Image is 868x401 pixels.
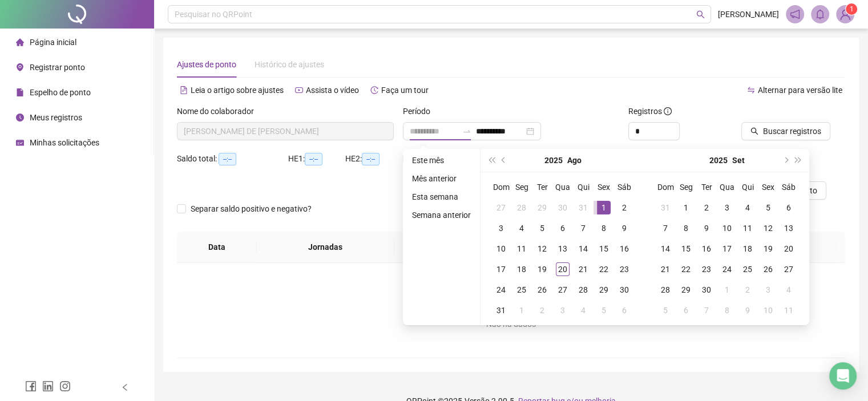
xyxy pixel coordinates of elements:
[782,303,796,317] div: 11
[491,280,511,300] td: 2025-08-24
[737,238,758,259] td: 2025-09-18
[494,242,508,256] div: 10
[700,283,713,297] div: 30
[597,283,611,297] div: 29
[594,280,614,300] td: 2025-08-29
[515,221,528,235] div: 4
[511,280,532,300] td: 2025-08-25
[362,153,380,165] span: --:--
[717,177,737,197] th: Qua
[614,197,635,218] td: 2025-08-02
[655,280,676,300] td: 2025-09-28
[597,242,611,256] div: 15
[532,259,552,280] td: 2025-08-19
[121,383,129,391] span: left
[614,300,635,321] td: 2025-09-06
[696,259,717,280] td: 2025-09-23
[576,303,590,317] div: 4
[515,262,528,276] div: 18
[494,303,508,317] div: 31
[573,238,594,259] td: 2025-08-14
[717,197,737,218] td: 2025-09-03
[462,127,471,136] span: to
[403,105,438,118] label: Período
[30,138,99,147] span: Minhas solicitações
[59,380,71,392] span: instagram
[407,153,475,167] li: Este mês
[594,197,614,218] td: 2025-08-01
[758,218,778,238] td: 2025-09-12
[407,172,475,185] li: Mês anterior
[16,139,24,147] span: schedule
[511,218,532,238] td: 2025-08-04
[491,238,511,259] td: 2025-08-10
[30,38,76,47] span: Página inicial
[515,283,528,297] div: 25
[778,218,799,238] td: 2025-09-13
[494,221,508,235] div: 3
[846,3,857,15] sup: Atualize o seu contato no menu Meus Dados
[659,242,672,256] div: 14
[758,238,778,259] td: 2025-09-19
[30,88,91,97] span: Espelho de ponto
[655,300,676,321] td: 2025-10-05
[535,283,549,297] div: 26
[679,221,693,235] div: 8
[191,318,831,330] div: Não há dados
[532,238,552,259] td: 2025-08-12
[679,283,693,297] div: 29
[511,238,532,259] td: 2025-08-11
[782,262,796,276] div: 27
[741,201,754,214] div: 4
[532,280,552,300] td: 2025-08-26
[696,197,717,218] td: 2025-09-02
[491,177,511,197] th: Dom
[717,259,737,280] td: 2025-09-24
[491,218,511,238] td: 2025-08-03
[407,190,475,204] li: Esta semana
[614,177,635,197] th: Sáb
[676,259,696,280] td: 2025-09-22
[16,88,24,96] span: file
[761,262,775,276] div: 26
[594,177,614,197] th: Sex
[597,303,611,317] div: 5
[676,238,696,259] td: 2025-09-15
[552,300,573,321] td: 2025-09-03
[737,197,758,218] td: 2025-09-04
[718,8,779,21] span: [PERSON_NAME]
[778,177,799,197] th: Sáb
[676,197,696,218] td: 2025-09-01
[614,218,635,238] td: 2025-08-09
[758,86,842,95] span: Alternar para versão lite
[659,283,672,297] div: 28
[491,259,511,280] td: 2025-08-17
[407,208,475,222] li: Semana anterior
[305,153,322,165] span: --:--
[556,242,570,256] div: 13
[544,149,563,172] button: year panel
[30,113,82,122] span: Meus registros
[717,218,737,238] td: 2025-09-10
[535,303,549,317] div: 2
[761,283,775,297] div: 3
[829,362,857,390] div: Open Intercom Messenger
[720,283,734,297] div: 1
[573,300,594,321] td: 2025-09-04
[25,380,37,392] span: facebook
[556,283,570,297] div: 27
[750,127,758,135] span: search
[659,221,672,235] div: 7
[556,262,570,276] div: 20
[295,86,303,94] span: youtube
[741,221,754,235] div: 11
[306,86,359,95] span: Assista o vídeo
[717,280,737,300] td: 2025-10-01
[761,201,775,214] div: 5
[737,259,758,280] td: 2025-09-25
[381,86,429,95] span: Faça um tour
[758,259,778,280] td: 2025-09-26
[556,221,570,235] div: 6
[700,303,713,317] div: 7
[761,303,775,317] div: 10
